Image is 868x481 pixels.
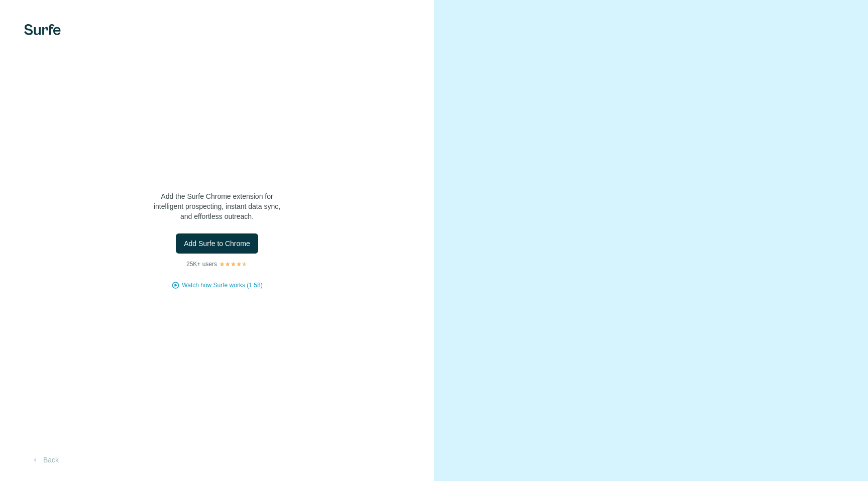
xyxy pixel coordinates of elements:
[219,261,248,267] img: Rating Stars
[186,260,217,269] p: 25K+ users
[24,451,66,469] button: Back
[117,191,317,221] p: Add the Surfe Chrome extension for intelligent prospecting, instant data sync, and effortless out...
[176,233,258,254] button: Add Surfe to Chrome
[24,24,61,35] img: Surfe's logo
[117,143,317,183] h1: Let’s bring Surfe to your LinkedIn
[184,238,250,249] span: Add Surfe to Chrome
[182,281,262,290] button: Watch how Surfe works (1:58)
